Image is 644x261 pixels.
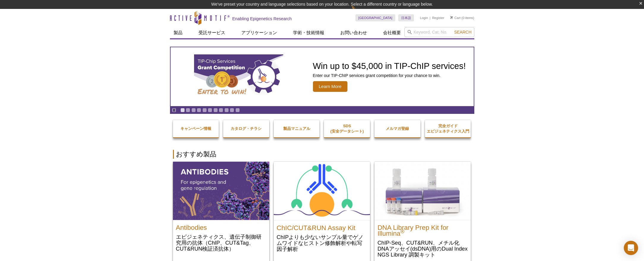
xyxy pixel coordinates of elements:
[351,4,367,18] img: Change Here
[313,81,348,92] span: Learn More
[330,124,364,133] strong: SDS (安全データシート)
[191,108,196,112] a: Go to slide 3
[277,222,367,231] h2: ChIC/CUT&RUN Assay Kit
[186,108,190,112] a: Go to slide 2
[380,27,404,38] a: 会社概要
[197,108,201,112] a: Go to slide 4
[277,234,367,252] p: ChIPよりも少ないサンプル量でゲノムワイドなヒストン修飾解析や転写因子解析
[171,47,474,106] a: TIP-ChIP Services Grant Competition Win up to $45,000 in TIP-ChIP services! Enter our TIP-ChIP se...
[432,16,444,20] a: Register
[231,126,262,131] strong: カタログ・チラシ
[219,108,223,112] a: Go to slide 8
[194,54,283,99] img: TIP-ChIP Services Grant Competition
[313,73,466,78] p: Enter our TIP-ChIP services grant competition for your chance to win.
[400,228,404,235] sup: ®
[173,162,269,220] img: All Antibodies
[173,120,219,137] a: キャンペーン情報
[176,234,266,252] p: エピジェネティクス、遺伝子制御研究用の抗体（ChIP、CUT&Tag、CUT&RUN検証済抗体）
[172,108,176,112] a: Toggle autoplay
[173,162,269,258] a: All Antibodies Antibodies エピジェネティクス、遺伝子制御研究用の抗体（ChIP、CUT&Tag、CUT&RUN検証済抗体）
[355,14,396,21] a: [GEOGRAPHIC_DATA]
[173,150,471,159] h2: おすすめ製品
[238,27,281,38] a: アプリケーション
[452,29,473,35] button: Search
[624,241,638,255] div: Open Intercom Messenger
[324,117,370,140] a: SDS(安全データシート)
[374,120,421,137] a: メルマガ登録
[430,14,431,21] li: |
[454,30,471,34] span: Search
[213,108,218,112] a: Go to slide 7
[450,16,453,19] img: Your Cart
[377,222,468,237] h2: DNA Library Prep Kit for Illumina
[289,27,328,38] a: 学術・技術情報
[377,240,468,258] p: ChIP-Seq、CUT&RUN、メチル化DNAアッセイ(dsDNA)用のDual Index NGS Library 調製キット
[420,16,428,20] a: Login
[176,222,266,231] h2: Antibodies
[208,108,212,112] a: Go to slide 6
[274,162,370,258] a: ChIC/CUT&RUN Assay Kit ChIC/CUT&RUN Assay Kit ChIPよりも少ないサンプル量でゲノムワイドなヒストン修飾解析や転写因子解析
[224,108,229,112] a: Go to slide 9
[180,126,211,131] strong: キャンペーン情報
[450,14,474,21] li: (0 items)
[313,62,466,70] h2: Win up to $45,000 in TIP-ChIP services!
[232,16,292,21] h2: Enabling Epigenetics Research
[235,108,240,112] a: Go to slide 11
[386,126,409,131] strong: メルマガ登録
[223,120,269,137] a: カタログ・チラシ
[202,108,207,112] a: Go to slide 5
[427,124,469,133] strong: 完全ガイド エピジェネティクス入門
[283,126,310,131] strong: 製品マニュアル
[171,47,474,106] article: TIP-ChIP Services Grant Competition
[274,120,320,137] a: 製品マニュアル
[337,27,371,38] a: お問い合わせ
[230,108,234,112] a: Go to slide 10
[274,162,370,220] img: ChIC/CUT&RUN Assay Kit
[374,162,471,220] img: DNA Library Prep Kit for Illumina
[398,14,414,21] a: 日本語
[450,16,461,20] a: Cart
[195,27,229,38] a: 受託サービス
[425,117,471,140] a: 完全ガイドエピジェネティクス入門
[180,108,185,112] a: Go to slide 1
[404,27,474,37] input: Keyword, Cat. No.
[170,27,186,38] a: 製品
